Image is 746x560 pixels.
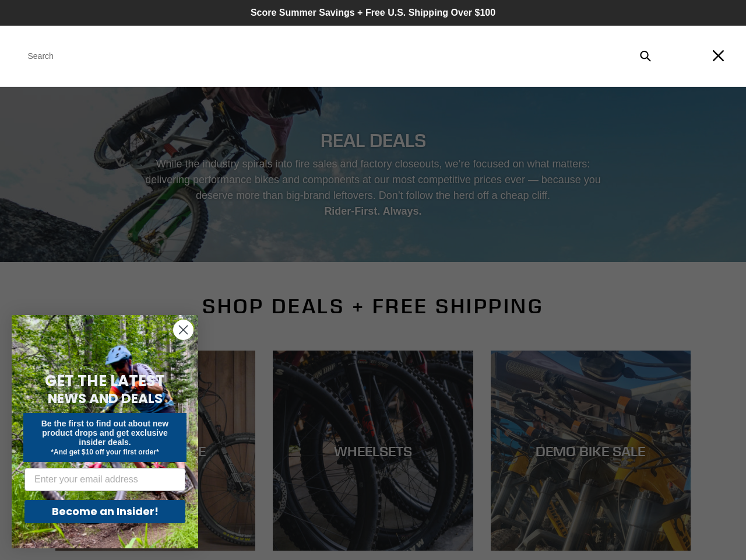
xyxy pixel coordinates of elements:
[51,448,159,456] span: *And get $10 off your first order*
[24,500,185,523] button: Become an Insider!
[41,419,169,447] span: Be the first to find out about new product drops and get exclusive insider deals.
[24,468,185,491] input: Enter your email address
[515,164,743,551] iframe: SalesIQ Chatwindow
[45,370,165,391] span: GET THE LATEST
[17,43,659,69] input: Search
[48,389,163,408] span: NEWS AND DEALS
